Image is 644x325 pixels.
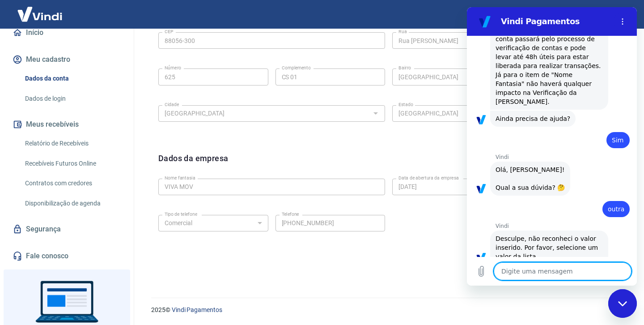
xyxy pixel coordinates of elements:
[398,64,411,71] label: Bairro
[21,134,123,153] a: Relatório de Recebíveis
[165,28,173,35] label: CEP
[467,7,637,286] iframe: Janela de mensagens
[11,246,123,266] a: Fale conosco
[151,305,623,315] p: 2025 ©
[165,175,195,181] label: Nome fantasia
[11,219,123,239] a: Segurança
[11,115,123,134] button: Meus recebíveis
[398,28,407,35] label: Rua
[161,108,368,119] input: Digite aqui algumas palavras para buscar a cidade
[165,211,197,218] label: Tipo de telefone
[21,154,123,173] a: Recebíveis Futuros Online
[158,152,228,175] h6: Dados da empresa
[398,175,459,181] label: Data de abertura da empresa
[392,179,597,195] input: DD/MM/YYYY
[11,50,123,69] button: Meu cadastro
[165,101,179,108] label: Cidade
[11,23,123,43] a: Início
[21,69,123,88] a: Dados da conta
[172,306,222,313] a: Vindi Pagamentos
[398,101,413,108] label: Estado
[21,90,123,108] a: Dados de login
[21,174,123,192] a: Contratos com credores
[601,6,633,23] button: Sair
[21,194,123,213] a: Disponibilização de agenda
[11,0,69,28] img: Vindi
[282,211,299,218] label: Telefone
[282,64,311,71] label: Complemento
[165,64,181,71] label: Número
[608,289,637,318] iframe: Botão para abrir a janela de mensagens, conversa em andamento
